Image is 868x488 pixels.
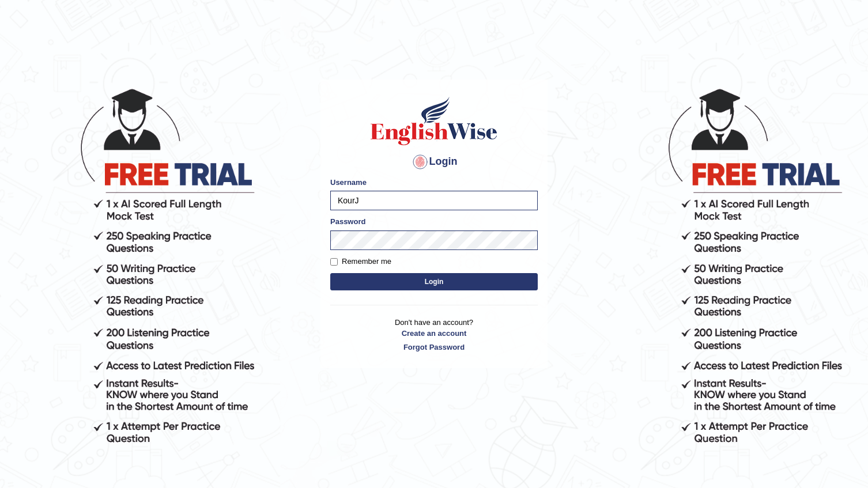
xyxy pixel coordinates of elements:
label: Remember me [330,256,391,267]
h4: Login [330,153,538,171]
a: Forgot Password [330,342,538,353]
p: Don't have an account? [330,317,538,353]
label: Password [330,216,365,227]
a: Create an account [330,328,538,339]
button: Login [330,273,538,290]
input: Remember me [330,258,338,266]
img: Logo of English Wise sign in for intelligent practice with AI [368,95,500,147]
label: Username [330,177,367,188]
